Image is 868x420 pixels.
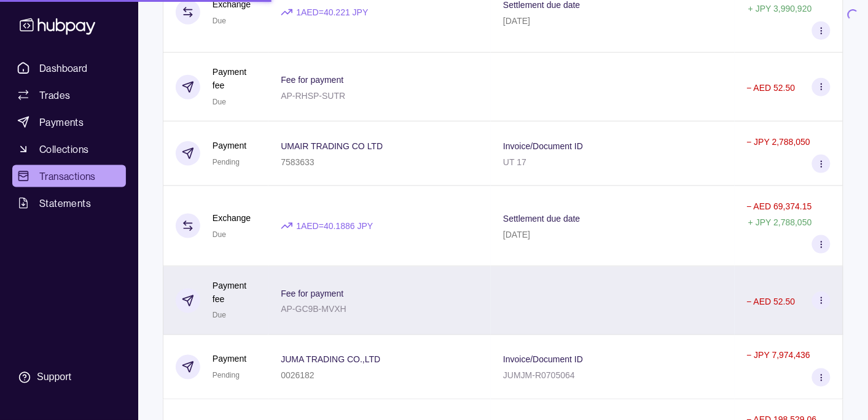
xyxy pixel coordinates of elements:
[213,211,251,225] p: Exchange
[39,169,96,184] span: Transactions
[12,84,126,106] a: Trades
[213,139,246,152] p: Payment
[747,83,796,93] p: − AED 52.50
[281,371,315,381] p: 0026182
[12,111,126,133] a: Payments
[281,75,343,85] p: Fee for payment
[12,57,126,79] a: Dashboard
[503,157,526,167] p: UT 17
[213,371,240,380] span: Pending
[12,192,126,214] a: Statements
[747,137,811,147] p: − JPY 2,788,050
[213,311,226,320] span: Due
[39,142,88,157] span: Collections
[12,138,126,160] a: Collections
[213,352,246,366] p: Payment
[296,6,368,19] p: 1 AED = 40.221 JPY
[296,219,373,233] p: 1 AED = 40.1886 JPY
[213,98,226,106] span: Due
[213,158,240,166] span: Pending
[213,279,256,306] p: Payment fee
[503,355,583,365] p: Invoice/Document ID
[281,355,380,365] p: JUMA TRADING CO.,LTD
[12,165,126,187] a: Transactions
[281,305,346,314] p: AP-GC9B-MVXH
[503,16,530,26] p: [DATE]
[503,141,583,151] p: Invoice/Document ID
[748,217,812,227] p: + JPY 2,788,050
[503,214,580,224] p: Settlement due date
[747,351,811,360] p: − JPY 7,974,436
[213,17,226,25] span: Due
[12,365,126,391] a: Support
[39,196,91,211] span: Statements
[747,201,812,211] p: − AED 69,374.15
[747,297,796,306] p: − AED 52.50
[503,371,575,381] p: JUMJM-R0705064
[213,65,256,92] p: Payment fee
[213,230,226,239] span: Due
[281,289,343,298] p: Fee for payment
[281,157,315,167] p: 7583633
[39,61,88,76] span: Dashboard
[281,91,345,101] p: AP-RHSP-SUTR
[281,141,383,151] p: UMAIR TRADING CO LTD
[39,88,70,103] span: Trades
[748,4,812,14] p: + JPY 3,990,920
[37,371,71,384] div: Support
[503,230,530,239] p: [DATE]
[39,115,84,130] span: Payments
